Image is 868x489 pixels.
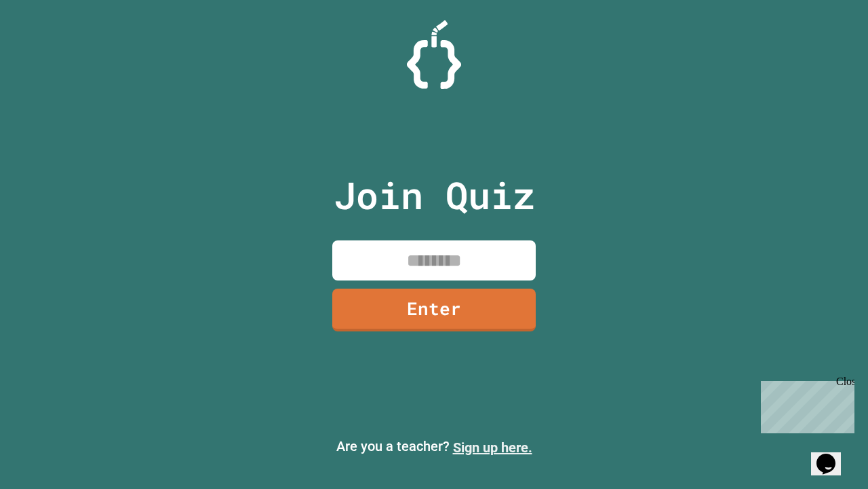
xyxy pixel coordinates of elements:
p: Join Quiz [334,167,535,223]
p: Are you a teacher? [11,436,857,458]
iframe: chat widget [811,435,854,475]
a: Sign up here. [453,439,532,456]
div: Chat with us now!Close [5,5,94,86]
iframe: chat widget [755,376,854,433]
a: Enter [332,289,536,331]
img: Logo.svg [407,20,461,89]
